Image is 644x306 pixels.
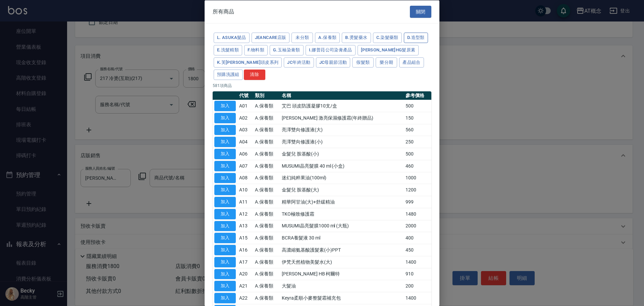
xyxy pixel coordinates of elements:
button: 加入 [214,257,236,267]
td: A17 [237,256,253,268]
td: 亮澤雙向修護液(小) [280,136,404,148]
td: 大髮油 [280,280,404,292]
td: A07 [237,160,253,172]
button: 清除 [244,70,265,80]
td: A.保養類 [253,160,280,172]
button: G.玉袖染膏類 [270,45,304,55]
td: A01 [237,100,253,112]
button: 加入 [214,197,236,207]
td: A12 [237,208,253,220]
td: 460 [404,160,431,172]
td: 1400 [404,292,431,304]
td: A04 [237,136,253,148]
td: MUSUMI晶亮髮膜1000 ml (大瓶) [280,220,404,232]
td: 560 [404,124,431,136]
td: A.保養類 [253,256,280,268]
td: A.保養類 [253,148,280,160]
td: A21 [237,280,253,292]
p: 581 項商品 [213,83,431,89]
button: B.燙髮藥水 [342,33,371,43]
th: 參考價格 [404,91,431,100]
button: I.娜普菈公司染膏產品 [306,45,356,55]
button: E.洗髮精類 [214,45,242,55]
td: 400 [404,232,431,244]
td: 伊梵天然植物美髮水(大) [280,256,404,268]
td: A.保養類 [253,220,280,232]
button: 產品組合 [399,57,424,68]
td: A.保養類 [253,196,280,208]
td: 1480 [404,208,431,220]
td: A.保養類 [253,100,280,112]
button: 加入 [214,245,236,255]
button: 加入 [214,149,236,159]
button: 加入 [214,281,236,291]
td: 1200 [404,184,431,196]
button: 加入 [214,113,236,123]
td: A02 [237,112,253,124]
td: A.保養類 [253,112,280,124]
td: 450 [404,244,431,256]
button: 加入 [214,137,236,147]
td: [PERSON_NAME] HB 柯爾特 [280,268,404,280]
button: 加入 [214,269,236,279]
td: A.保養類 [253,208,280,220]
td: [PERSON_NAME] 激亮保濕修護霜(年終贈品) [280,112,404,124]
td: A.保養類 [253,184,280,196]
button: F.物料類 [244,45,268,55]
button: 加入 [214,221,236,231]
td: A10 [237,184,253,196]
td: A20 [237,268,253,280]
td: A.保養類 [253,280,280,292]
button: JC年終活動 [284,57,314,68]
button: 關閉 [410,5,431,18]
th: 類別 [253,91,280,100]
td: 500 [404,148,431,160]
td: 亮澤雙向修護液(大) [280,124,404,136]
td: A08 [237,172,253,184]
button: 預購洗護組 [214,70,243,80]
button: A.保養類 [315,33,340,43]
button: 加入 [214,209,236,219]
td: A11 [237,196,253,208]
td: 910 [404,268,431,280]
td: 500 [404,100,431,112]
td: 1400 [404,256,431,268]
button: 未分類 [291,33,313,43]
td: 金髮兒 胺基酸(大) [280,184,404,196]
td: A06 [237,148,253,160]
td: A.保養類 [253,232,280,244]
button: 加入 [214,125,236,135]
td: A16 [237,244,253,256]
th: 名稱 [280,91,404,100]
button: JeanCare店販 [252,33,290,43]
td: 200 [404,280,431,292]
td: A22 [237,292,253,304]
td: MUSUMI晶亮髮膜 40 ml (小盒) [280,160,404,172]
td: 迷幻純粹果油(100ml) [280,172,404,184]
td: 2000 [404,220,431,232]
button: 假髮類 [352,57,374,68]
button: 加入 [214,233,236,243]
td: Keyra柔順小麥整髮霜補充包 [280,292,404,304]
button: D.造型類 [404,33,428,43]
td: A.保養類 [253,292,280,304]
td: A15 [237,232,253,244]
button: L. ASUKA髮品 [214,33,250,43]
td: 1000 [404,172,431,184]
td: TKO極致修護霜 [280,208,404,220]
button: 樂分期 [376,57,397,68]
td: A.保養類 [253,172,280,184]
td: A.保養類 [253,136,280,148]
button: 加入 [214,173,236,183]
th: 代號 [237,91,253,100]
td: A03 [237,124,253,136]
button: [PERSON_NAME]HG髮原素 [358,45,419,55]
td: 高濃縮氨基酸護髮素(小)PPT [280,244,404,256]
td: 金髮兒 胺基酸(小) [280,148,404,160]
button: 加入 [214,101,236,111]
td: 150 [404,112,431,124]
button: 加入 [214,293,236,303]
td: 250 [404,136,431,148]
td: 精華阿甘油(大)+舒緩精油 [280,196,404,208]
button: 加入 [214,161,236,171]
